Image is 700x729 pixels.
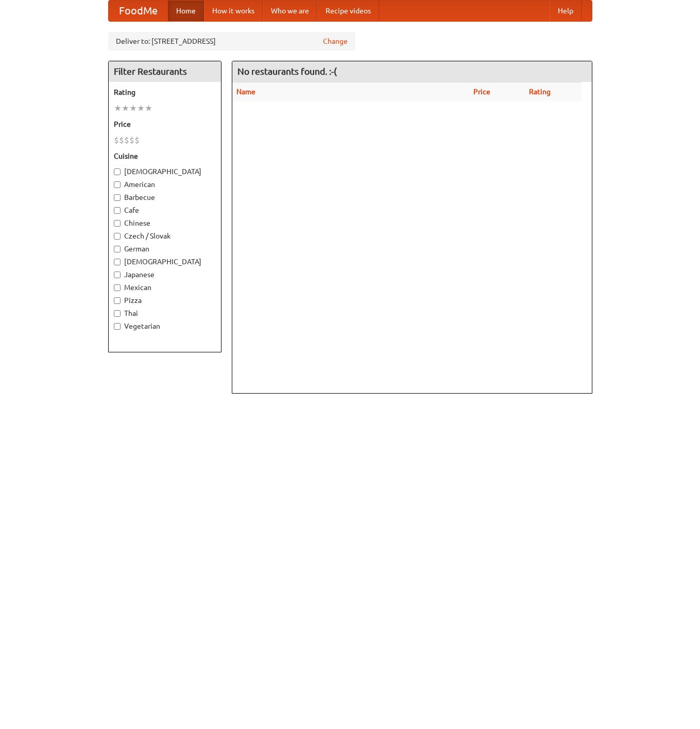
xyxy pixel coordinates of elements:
[114,166,216,177] label: [DEMOGRAPHIC_DATA]
[108,32,355,50] div: Deliver to: [STREET_ADDRESS]
[323,36,348,46] a: Change
[114,220,121,227] input: Chinese
[550,1,582,21] a: Help
[114,205,216,215] label: Cafe
[137,103,145,114] li: ★
[114,284,121,291] input: Mexican
[114,233,121,240] input: Czech / Slovak
[114,181,121,188] input: American
[114,168,121,175] input: [DEMOGRAPHIC_DATA]
[109,1,168,21] a: FoodMe
[114,244,216,254] label: German
[114,282,216,293] label: Mexican
[114,87,216,97] h5: Rating
[129,103,137,114] li: ★
[114,119,216,129] h5: Price
[114,134,119,146] li: $
[114,269,216,280] label: Japanese
[237,66,337,76] ng-pluralize: No restaurants found. :-(
[114,310,121,317] input: Thai
[114,297,121,304] input: Pizza
[114,179,216,190] label: American
[529,88,551,96] a: Rating
[473,88,490,96] a: Price
[114,151,216,161] h5: Cuisine
[114,321,216,331] label: Vegetarian
[114,257,216,267] label: [DEMOGRAPHIC_DATA]
[114,103,122,114] li: ★
[114,323,121,330] input: Vegetarian
[114,231,216,241] label: Czech / Slovak
[114,207,121,214] input: Cafe
[134,134,140,146] li: $
[114,308,216,318] label: Thai
[122,103,129,114] li: ★
[114,218,216,228] label: Chinese
[119,134,124,146] li: $
[114,272,121,278] input: Japanese
[114,194,121,201] input: Barbecue
[129,134,134,146] li: $
[236,88,255,96] a: Name
[114,246,121,252] input: German
[145,103,152,114] li: ★
[168,1,204,21] a: Home
[204,1,263,21] a: How it works
[109,61,221,82] h4: Filter Restaurants
[114,259,121,265] input: [DEMOGRAPHIC_DATA]
[263,1,317,21] a: Who we are
[124,134,129,146] li: $
[114,192,216,202] label: Barbecue
[114,295,216,306] label: Pizza
[317,1,379,21] a: Recipe videos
